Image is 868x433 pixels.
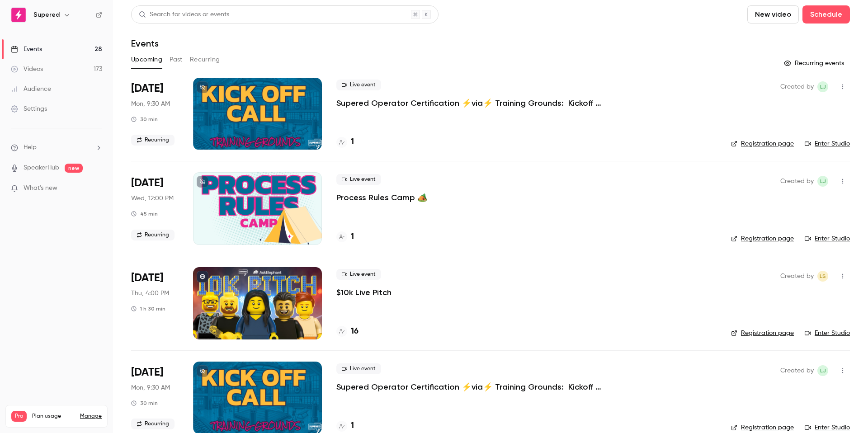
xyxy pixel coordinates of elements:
[131,271,163,285] span: [DATE]
[780,271,814,282] span: Created by
[65,164,83,173] span: new
[351,420,354,432] h4: 1
[131,289,169,298] span: Thu, 4:00 PM
[11,104,47,113] div: Settings
[131,38,159,49] h1: Events
[731,139,794,148] a: Registration page
[131,383,170,392] span: Mon, 9:30 AM
[131,419,175,429] span: Recurring
[817,176,828,187] span: Lindsay John
[80,413,102,420] a: Manage
[11,65,43,74] div: Videos
[336,98,608,108] a: Supered Operator Certification ⚡️via⚡️ Training Grounds: Kickoff Call
[817,365,828,376] span: Lindsay John
[131,305,165,312] div: 1 h 30 min
[805,139,850,148] a: Enter Studio
[780,81,814,92] span: Created by
[820,81,826,92] span: LJ
[747,5,799,24] button: New video
[11,411,27,422] span: Pro
[131,400,158,407] div: 30 min
[731,423,794,432] a: Registration page
[336,325,359,338] a: 16
[805,329,850,338] a: Enter Studio
[24,163,59,173] a: SpeakerHub
[805,234,850,243] a: Enter Studio
[24,184,57,193] span: What's new
[131,172,179,245] div: Aug 27 Wed, 12:00 PM (America/New York)
[11,143,102,152] li: help-dropdown-opener
[351,231,354,243] h4: 1
[780,176,814,187] span: Created by
[336,231,354,243] a: 1
[780,365,814,376] span: Created by
[351,136,354,148] h4: 1
[336,420,354,432] a: 1
[131,81,163,96] span: [DATE]
[351,325,359,338] h4: 16
[805,423,850,432] a: Enter Studio
[170,52,183,67] button: Past
[336,287,392,298] a: $10k Live Pitch
[131,267,179,339] div: Aug 28 Thu, 2:00 PM (America/Denver)
[817,271,828,282] span: Lindsey Smith
[731,329,794,338] a: Registration page
[131,194,174,203] span: Wed, 12:00 PM
[131,210,158,217] div: 45 min
[336,192,427,203] a: Process Rules Camp 🏕️
[336,269,381,280] span: Live event
[336,80,381,90] span: Live event
[33,10,60,19] h6: Supered
[32,413,75,420] span: Plan usage
[131,176,163,190] span: [DATE]
[131,365,163,380] span: [DATE]
[11,85,51,94] div: Audience
[731,234,794,243] a: Registration page
[131,116,158,123] div: 30 min
[131,230,175,240] span: Recurring
[11,45,42,54] div: Events
[336,363,381,374] span: Live event
[802,5,850,24] button: Schedule
[336,381,608,392] a: Supered Operator Certification ⚡️via⚡️ Training Grounds: Kickoff Call
[336,174,381,185] span: Live event
[820,365,826,376] span: LJ
[336,136,354,148] a: 1
[11,8,26,22] img: Supered
[131,78,179,150] div: Aug 25 Mon, 9:30 AM (America/New York)
[131,135,175,146] span: Recurring
[820,271,826,282] span: LS
[780,56,850,71] button: Recurring events
[131,99,170,108] span: Mon, 9:30 AM
[91,184,102,193] iframe: Noticeable Trigger
[139,10,229,19] div: Search for videos or events
[190,52,220,67] button: Recurring
[820,176,826,187] span: LJ
[24,143,37,152] span: Help
[817,81,828,92] span: Lindsay John
[131,52,162,67] button: Upcoming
